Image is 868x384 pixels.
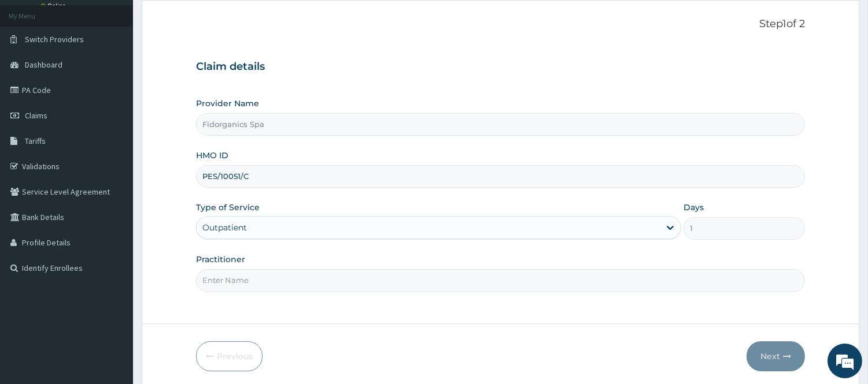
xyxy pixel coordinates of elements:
[196,18,805,31] p: Step 1 of 2
[196,150,228,161] label: HMO ID
[25,34,84,44] span: Switch Providers
[40,2,68,10] a: Online
[196,61,805,73] h3: Claim details
[196,341,263,371] button: Previous
[196,165,805,188] input: Enter HMO ID
[196,253,245,265] label: Practitioner
[196,98,259,109] label: Provider Name
[21,58,47,87] img: d_794563401_company_1708531726252_794563401
[60,65,194,80] div: Chat with us now
[196,269,805,292] input: Enter Name
[747,341,805,371] button: Next
[25,59,62,70] span: Dashboard
[684,202,704,213] label: Days
[67,117,160,234] span: We're online!
[190,6,217,33] div: Minimize live chat window
[6,259,220,299] textarea: Type your message and hit 'Enter'
[25,136,46,146] span: Tariffs
[196,202,260,213] label: Type of Service
[25,110,47,121] span: Claims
